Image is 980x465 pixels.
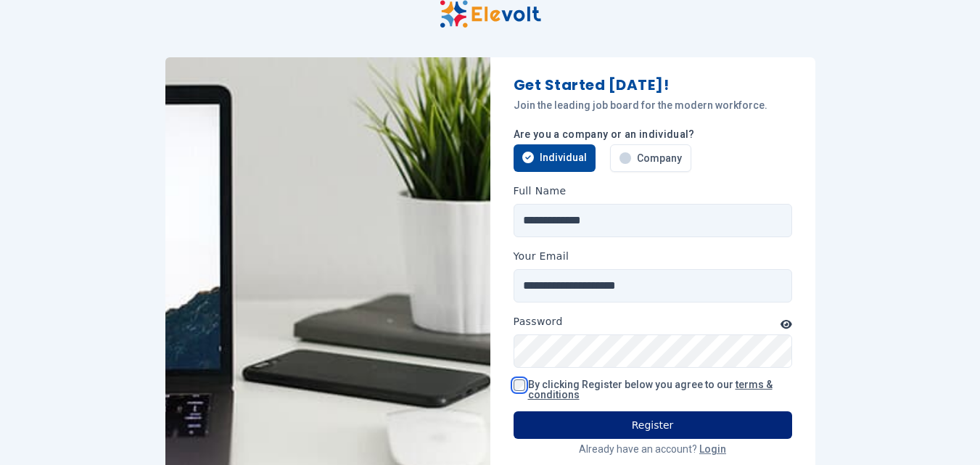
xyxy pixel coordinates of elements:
label: Password [514,314,563,329]
label: Full Name [514,184,567,198]
span: By clicking Register below you agree to our [528,379,773,400]
p: Already have an account? [514,442,792,456]
a: terms & conditions [528,379,773,400]
button: Register [514,411,792,439]
a: Login [699,443,726,455]
span: Company [637,151,682,165]
p: Are you a company or an individual? [514,127,792,141]
p: Join the leading job board for the modern workforce. [514,98,792,112]
iframe: Chat Widget [907,395,980,465]
span: Individual [540,150,587,165]
input: By clicking Register below you agree to our terms & conditions [514,379,525,391]
h1: Get Started [DATE]! [514,75,792,95]
label: Your Email [514,249,569,263]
